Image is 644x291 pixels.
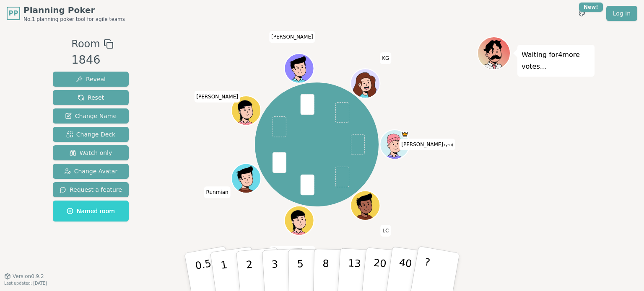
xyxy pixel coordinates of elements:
[53,108,129,124] button: Change Name
[66,130,115,139] span: Change Deck
[574,6,589,21] button: New!
[70,149,112,157] span: Watch only
[60,185,122,194] span: Request a feature
[380,52,391,64] span: Click to change your name
[606,6,637,21] a: Log in
[269,31,315,43] span: Click to change your name
[399,139,455,150] span: Click to change your name
[443,143,453,147] span: (you)
[53,72,129,87] button: Reveal
[7,4,125,23] a: PPPlanning PokerNo.1 planning poker tool for agile teams
[53,201,129,221] button: Named room
[194,91,240,103] span: Click to change your name
[8,8,18,18] span: PP
[269,246,315,258] span: Click to change your name
[53,145,129,160] button: Watch only
[522,49,590,72] p: Waiting for 4 more votes...
[53,164,129,179] button: Change Avatar
[204,187,231,198] span: Click to change your name
[401,131,409,138] span: Alice is the host
[67,207,115,215] span: Named room
[71,52,113,69] div: 1846
[53,90,129,105] button: Reset
[53,127,129,142] button: Change Deck
[64,167,118,175] span: Change Avatar
[381,131,409,158] button: Click to change your avatar
[65,112,117,120] span: Change Name
[71,36,100,52] span: Room
[380,225,391,237] span: Click to change your name
[4,281,47,286] span: Last updated: [DATE]
[13,273,44,280] span: Version 0.9.2
[579,3,603,12] div: New!
[76,75,106,83] span: Reveal
[23,4,125,16] span: Planning Poker
[78,93,104,102] span: Reset
[4,273,44,280] button: Version0.9.2
[53,182,129,197] button: Request a feature
[23,16,125,23] span: No.1 planning poker tool for agile teams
